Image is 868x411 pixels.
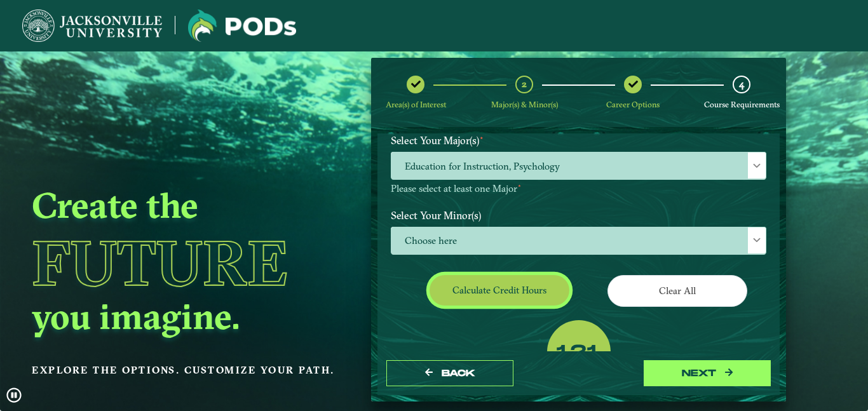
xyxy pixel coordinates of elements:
label: Select Your Major(s) [381,129,776,152]
p: Please select at least one Major [391,183,766,195]
button: Calculate credit hours [430,275,569,305]
button: next [644,360,771,386]
label: Select Your Minor(s) [381,203,776,227]
h1: Future [32,232,341,294]
h2: Create the [32,183,341,227]
img: Jacksonville University logo [188,10,296,42]
span: Choose here [391,227,766,255]
span: 2 [522,78,527,90]
sup: ⋆ [517,181,522,190]
sup: ⋆ [479,133,484,142]
h2: you imagine. [32,294,341,339]
button: Back [386,360,513,386]
img: Jacksonville University logo [22,10,162,42]
button: Clear All [607,275,747,306]
span: Education for Instruction, Psychology [391,152,766,180]
span: Career Options [606,100,660,109]
span: Area(s) of Interest [386,100,446,109]
span: Course Requirements [704,100,780,109]
span: Major(s) & Minor(s) [491,100,558,109]
span: Back [442,368,475,379]
label: 121 [556,341,600,365]
p: Explore the options. Customize your path. [32,361,341,380]
span: 4 [739,78,744,90]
